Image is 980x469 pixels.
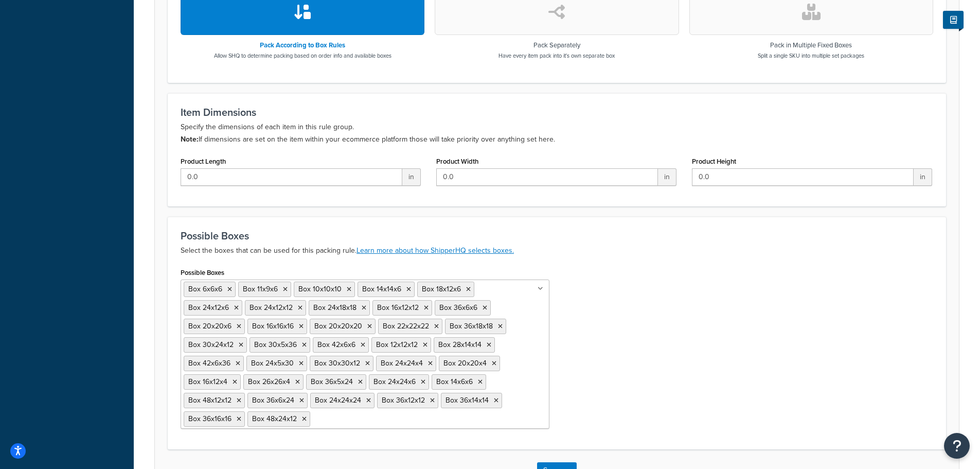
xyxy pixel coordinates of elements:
span: Box 24x24x6 [373,376,416,387]
b: Note: [181,134,199,145]
a: Learn more about how ShipperHQ selects boxes. [357,245,514,256]
span: Box 14x14x6 [362,284,401,294]
span: Box 28x14x14 [438,339,482,350]
h3: Pack in Multiple Fixed Boxes [758,42,864,49]
span: Box 42x6x6 [317,339,355,350]
h3: Item Dimensions [181,107,933,118]
span: Box 6x6x6 [188,284,222,294]
span: Box 20x20x20 [314,321,362,332]
span: Box 18x12x6 [422,284,461,294]
span: Box 24x5x30 [251,358,294,369]
span: Box 42x6x36 [188,358,230,369]
span: Box 24x18x18 [313,302,357,313]
span: in [402,168,421,186]
label: Product Height [692,158,736,165]
span: Box 20x20x6 [188,321,231,332]
span: Box 10x10x10 [298,284,342,294]
span: Box 30x24x12 [188,339,234,350]
button: Open Resource Center [944,433,970,459]
p: Specify the dimensions of each item in this rule group. If dimensions are set on the item within ... [181,121,933,146]
label: Product Length [181,158,226,165]
span: Box 16x12x4 [188,376,227,387]
h3: Pack Separately [498,42,615,49]
h3: Pack According to Box Rules [214,42,391,49]
span: Box 36x16x16 [188,413,231,424]
span: Box 14x6x6 [436,376,473,387]
span: Box 36x12x12 [382,395,425,406]
p: Allow SHQ to determine packing based on order info and available boxes [214,51,391,60]
span: Box 26x26x4 [248,376,290,387]
p: Have every item pack into it's own separate box [498,51,615,60]
span: Box 30x30x12 [314,358,360,369]
span: Box 24x12x6 [188,302,229,313]
span: Box 30x5x36 [254,339,297,350]
span: Box 24x12x12 [250,302,293,313]
span: in [658,168,676,186]
span: Box 24x24x24 [315,395,361,406]
span: Box 16x16x16 [252,321,294,332]
h3: Possible Boxes [181,230,933,241]
span: Box 36x6x6 [439,302,477,313]
p: Select the boxes that can be used for this packing rule. [181,245,933,257]
label: Product Width [436,158,478,165]
span: Box 48x12x12 [188,395,231,406]
span: Box 22x22x22 [383,321,429,332]
span: Box 36x6x24 [252,395,294,406]
span: Box 36x5x24 [311,376,353,387]
span: Box 11x9x6 [243,284,278,294]
span: Box 12x12x12 [376,339,418,350]
span: Box 36x18x18 [450,321,493,332]
label: Possible Boxes [181,269,224,276]
span: Box 16x12x12 [377,302,419,313]
button: Show Help Docs [943,11,964,29]
span: Box 20x20x4 [443,358,487,369]
span: Box 48x24x12 [252,413,297,424]
p: Split a single SKU into multiple set packages [758,51,864,60]
span: Box 24x24x4 [381,358,423,369]
span: in [914,168,932,186]
span: Box 36x14x14 [446,395,489,406]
